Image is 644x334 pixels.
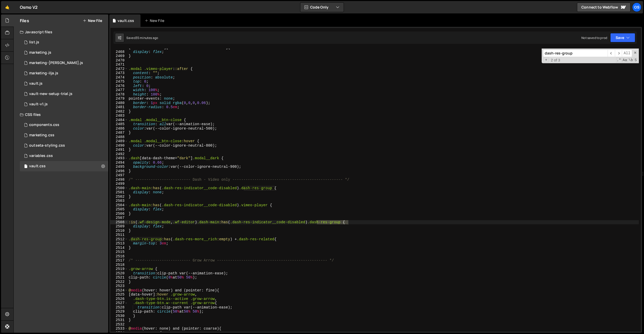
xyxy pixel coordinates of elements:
button: Code Only [300,3,344,12]
div: Osmo V2 [20,4,38,10]
div: 2521 [110,275,128,280]
span: Alt-Enter [622,50,632,57]
a: 🤙 [1,1,14,13]
div: 2479 [110,97,128,101]
a: Os [632,3,641,12]
div: 2506 [110,212,128,216]
h2: Files [20,18,29,23]
div: 2490 [110,144,128,148]
div: 16596/45152.js [20,89,108,99]
div: 2504 [110,203,128,208]
div: CSS files [14,109,108,120]
span: Toggle Replace mode [543,58,549,62]
div: 2517 [110,258,128,263]
div: 2483 [110,114,128,118]
button: New File [83,19,102,23]
div: 16596/45132.js [20,99,108,109]
div: 2499 [110,182,128,186]
span: ​ [608,50,615,57]
div: 2487 [110,131,128,135]
span: Search In Selection [634,58,637,63]
div: New File [145,18,166,23]
div: 16596/45446.css [20,130,108,140]
div: 2482 [110,109,128,114]
div: 2524 [110,288,128,293]
div: 2491 [110,148,128,152]
div: 2473 [110,71,128,75]
div: 2531 [110,318,128,322]
span: CaseSensitive Search [622,58,628,63]
input: Search for [543,50,608,57]
div: marketing-ilja.js [29,71,58,76]
div: 2523 [110,284,128,288]
div: 2507 [110,216,128,220]
div: 2468 [110,50,128,54]
div: 2515 [110,250,128,254]
div: 16596/45423.js [20,68,108,78]
div: components.css [29,123,59,127]
div: Javascript files [14,27,108,37]
div: 2489 [110,139,128,144]
span: RegExp Search [616,58,622,63]
div: 2516 [110,254,128,259]
div: outseta-styling.css [29,143,65,148]
div: 2496 [110,169,128,173]
div: 2484 [110,118,128,122]
div: 2476 [110,84,128,88]
div: 16596/45154.css [20,151,108,161]
div: 2505 [110,207,128,212]
div: 2474 [110,75,128,80]
span: ​ [615,50,622,57]
div: 2522 [110,280,128,284]
div: 2509 [110,224,128,229]
span: 2 of 3 [549,58,562,62]
div: 2529 [110,309,128,314]
div: list.js [29,40,39,45]
div: 2481 [110,105,128,109]
div: 16596/45424.js [20,58,108,68]
div: marketing.css [29,133,54,138]
div: 2526 [110,297,128,301]
div: 2533 [110,327,128,331]
div: 2471 [110,62,128,67]
div: 2501 [110,190,128,195]
div: marketing-[PERSON_NAME].js [29,61,83,65]
div: vault.css [118,18,134,23]
div: 2497 [110,173,128,178]
div: 16596/45133.js [20,78,108,89]
button: Save [610,33,635,42]
div: variables.css [29,154,53,158]
div: 16596/45422.js [20,47,108,58]
div: 2511 [110,233,128,237]
div: 2532 [110,322,128,327]
div: vault-v1.js [29,102,48,107]
div: vault.js [29,81,43,86]
div: marketing.js [29,50,51,55]
div: 2498 [110,178,128,182]
div: 2528 [110,305,128,310]
div: Saved [126,36,158,40]
div: 2488 [110,135,128,139]
div: 16596/45151.js [20,37,108,47]
div: 2500 [110,186,128,190]
div: 2514 [110,246,128,250]
div: 2519 [110,267,128,271]
div: 2503 [110,199,128,203]
div: 16596/45153.css [20,161,108,171]
div: 2469 [110,54,128,58]
div: 2502 [110,195,128,199]
div: vault-new-setup-trial.js [29,92,72,96]
div: 2470 [110,58,128,63]
div: 2512 [110,237,128,242]
div: 16596/45511.css [20,120,108,130]
div: 2493 [110,156,128,161]
div: 2518 [110,263,128,267]
div: 2478 [110,92,128,97]
div: 2510 [110,229,128,233]
div: 2495 [110,165,128,169]
div: 2480 [110,101,128,105]
div: 2477 [110,88,128,92]
div: 2472 [110,67,128,71]
div: 2513 [110,241,128,246]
